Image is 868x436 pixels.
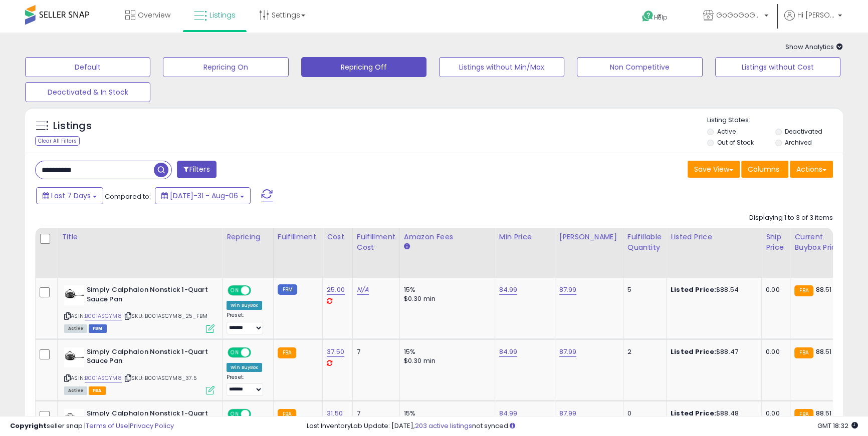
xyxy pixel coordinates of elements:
[89,324,107,333] span: FBM
[816,347,832,356] span: 88.51
[816,408,832,418] span: 88.51
[404,356,487,365] div: $0.30 min
[671,285,754,294] div: $88.54
[559,347,577,357] a: 87.99
[654,13,668,22] span: Help
[816,285,832,294] span: 88.51
[357,285,369,295] a: N/A
[163,57,288,77] button: Repricing On
[227,301,262,310] div: Win BuyBox
[130,421,174,430] a: Privacy Policy
[227,363,262,372] div: Win BuyBox
[123,312,207,320] span: | SKU: B001ASCYM8_25_FBM
[229,348,241,356] span: ON
[278,409,296,420] small: FBA
[404,242,410,251] small: Amazon Fees.
[170,191,238,201] span: [DATE]-31 - Aug-06
[327,347,344,357] a: 37.50
[64,347,214,394] div: ASIN:
[794,285,813,296] small: FBA
[177,161,216,178] button: Filters
[415,421,472,430] a: 203 active listings
[64,386,87,395] span: All listings currently available for purchase on Amazon
[717,127,735,136] label: Active
[229,286,241,295] span: ON
[627,285,659,294] div: 5
[357,409,392,418] div: 7
[785,42,843,52] span: Show Analytics
[227,374,266,396] div: Preset:
[123,374,197,382] span: | SKU: B001ASCYM8_37.5
[794,347,813,358] small: FBA
[499,285,518,295] a: 84.99
[62,232,218,242] div: Title
[25,82,150,102] button: Deactivated & In Stock
[499,232,551,242] div: Min Price
[627,347,659,356] div: 2
[404,347,487,356] div: 15%
[766,347,782,356] div: 0.00
[278,347,296,358] small: FBA
[227,232,269,242] div: Repricing
[766,409,782,418] div: 0.00
[250,348,266,356] span: OFF
[10,421,174,431] div: seller snap | |
[86,421,128,430] a: Terms of Use
[641,10,654,23] i: Get Help
[357,232,395,253] div: Fulfillment Cost
[327,408,343,418] a: 31.50
[64,409,84,429] img: 41R1gRX3H4L._SL40_.jpg
[227,312,266,334] div: Preset:
[307,421,858,431] div: Last InventoryLab Update: [DATE], not synced.
[797,10,835,20] span: Hi [PERSON_NAME]
[87,409,208,430] b: Simply Calphalon Nonstick 1-Quart Sauce Pan
[748,164,779,174] span: Columns
[717,138,753,147] label: Out of Stock
[671,408,716,418] b: Listed Price:
[794,409,813,420] small: FBA
[784,10,842,33] a: Hi [PERSON_NAME]
[499,347,518,357] a: 84.99
[671,232,757,242] div: Listed Price
[671,347,754,356] div: $88.47
[105,192,151,201] span: Compared to:
[404,294,487,303] div: $0.30 min
[627,232,662,253] div: Fulfillable Quantity
[327,232,348,242] div: Cost
[634,3,687,33] a: Help
[89,386,106,395] span: FBA
[559,232,619,242] div: [PERSON_NAME]
[85,312,122,320] a: B001ASCYM8
[794,232,846,253] div: Current Buybox Price
[766,285,782,294] div: 0.00
[25,57,150,77] button: Default
[715,57,840,77] button: Listings without Cost
[85,374,122,382] a: B001ASCYM8
[10,421,47,430] strong: Copyright
[357,347,392,356] div: 7
[439,57,564,77] button: Listings without Min/Max
[138,10,170,20] span: Overview
[499,408,518,418] a: 84.99
[229,410,241,418] span: ON
[64,347,84,367] img: 41R1gRX3H4L._SL40_.jpg
[741,161,788,178] button: Columns
[327,285,345,295] a: 25.00
[51,191,91,201] span: Last 7 Days
[671,347,716,356] b: Listed Price:
[64,285,84,305] img: 41R1gRX3H4L._SL40_.jpg
[627,409,659,418] div: 0
[790,161,833,178] button: Actions
[785,127,822,136] label: Deactivated
[301,57,426,77] button: Repricing Off
[209,10,236,20] span: Listings
[559,408,577,418] a: 87.99
[785,138,812,147] label: Archived
[766,232,786,253] div: Ship Price
[250,410,266,418] span: OFF
[688,161,740,178] button: Save View
[577,57,702,77] button: Non Competitive
[250,286,266,295] span: OFF
[671,285,716,294] b: Listed Price:
[53,119,92,133] h5: Listings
